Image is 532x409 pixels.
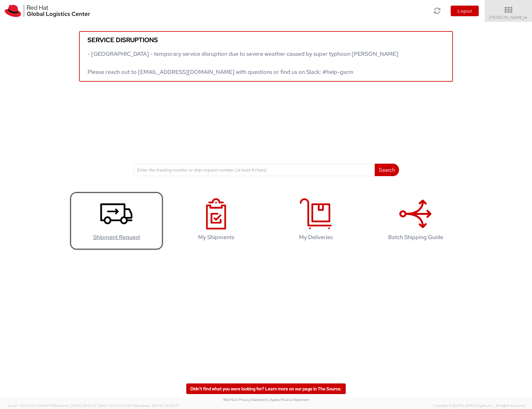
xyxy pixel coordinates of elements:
img: rh-logistics-00dfa346123c4ec078e1.svg [5,5,90,17]
a: Service disruptions - [GEOGRAPHIC_DATA] - temporary service disruption due to severe weather caus... [79,31,453,82]
h4: My Deliveries [276,234,356,240]
a: Batch Shipping Guide [369,192,462,250]
a: Shipment Request [70,192,163,250]
a: | Agistix Privacy Statement [268,397,309,402]
button: Search [375,164,399,176]
h5: Service disruptions [88,36,444,43]
span: ▼ [524,15,528,20]
span: Copyright © [DATE]-[DATE] Agistix Inc., All Rights Reserved [433,403,525,408]
span: Client: 2025.21.0-c073d8a [97,403,179,408]
a: My Deliveries [269,192,363,250]
h4: Batch Shipping Guide [375,234,456,240]
span: master, [DATE] 08:10:27 [59,403,97,408]
span: Server: 2025.21.0-3046479f1b3 [7,403,97,408]
a: Didn't find what you were looking for? Learn more on our page in The Source. [186,383,346,394]
button: Logout [451,6,479,16]
a: My Shipments [169,192,263,250]
h4: Shipment Request [76,234,157,240]
input: Enter the tracking number or ship request number (at least 4 chars) [133,164,375,176]
a: Red Hat's Privacy Statement [223,397,267,402]
span: master, [DATE] 08:04:37 [140,403,179,408]
h4: My Shipments [176,234,256,240]
span: [PERSON_NAME] [489,15,528,20]
span: - [GEOGRAPHIC_DATA] - temporary service disruption due to severe weather caused by super typhoon ... [88,50,398,75]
